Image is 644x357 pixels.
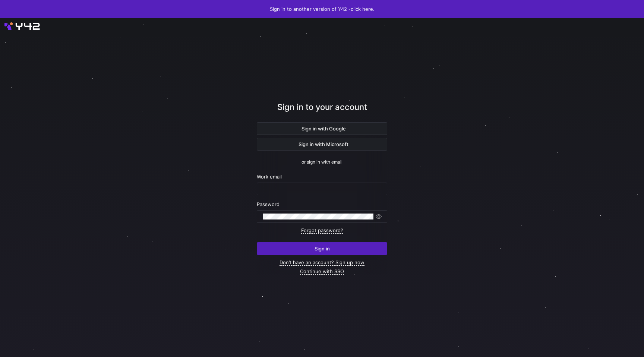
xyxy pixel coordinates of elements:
[300,268,344,275] a: Continue with SSO
[257,138,387,151] button: Sign in with Microsoft
[280,259,364,266] a: Don’t have an account? Sign up now
[296,141,348,147] span: Sign in with Microsoft
[257,242,387,255] button: Sign in
[257,174,282,180] span: Work email
[257,122,387,135] button: Sign in with Google
[351,6,375,12] a: click here.
[302,159,342,165] span: or sign in with email
[257,101,387,122] div: Sign in to your account
[299,126,346,132] span: Sign in with Google
[301,227,343,234] a: Forgot password?
[257,201,280,207] span: Password
[315,246,330,252] span: Sign in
